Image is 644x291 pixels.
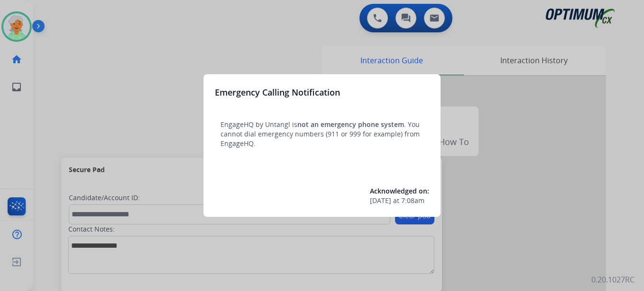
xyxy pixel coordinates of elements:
span: Acknowledged on: [370,186,429,195]
span: 7:08am [401,196,424,205]
p: 0.20.1027RC [591,274,635,285]
div: at [370,196,429,205]
p: EngageHQ by Untangl is . You cannot dial emergency numbers (911 or 999 for example) from EngageHQ. [221,120,423,148]
h3: Emergency Calling Notification [215,86,340,99]
span: [DATE] [370,196,391,205]
span: not an emergency phone system [297,120,404,129]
